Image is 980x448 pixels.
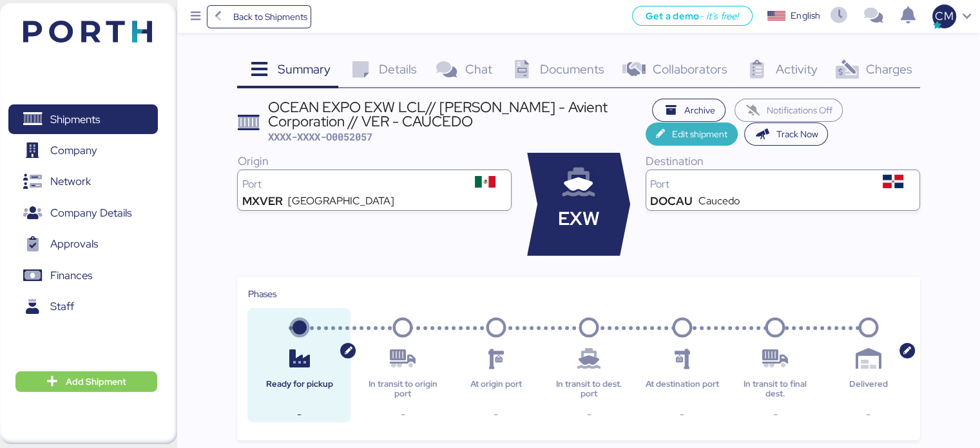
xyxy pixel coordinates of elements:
[734,380,816,398] div: In transit to final dest.
[8,104,158,134] a: Shipments
[268,130,372,143] span: XXXX-XXXX-O0052057
[650,179,871,190] div: Port
[379,61,417,77] span: Details
[684,102,715,118] span: Archive
[827,380,910,398] div: Delivered
[66,374,126,389] span: Add Shipment
[698,196,740,206] div: Caucedo
[50,235,98,253] span: Approvals
[242,179,463,190] div: Port
[454,407,537,422] div: -
[653,61,727,77] span: Collaborators
[641,380,724,398] div: At destination port
[776,126,818,142] span: Track Now
[935,8,953,24] span: CM
[734,407,816,422] div: -
[361,380,444,398] div: In transit to origin port
[50,172,91,191] span: Network
[776,61,818,77] span: Activity
[8,167,158,197] a: Network
[288,196,394,206] div: [GEOGRAPHIC_DATA]
[237,153,512,170] div: Origin
[767,102,832,118] span: Notifications Off
[233,9,307,24] span: Back to Shipments
[247,287,909,301] div: Phases
[8,229,158,259] a: Approvals
[865,61,912,77] span: Charges
[646,122,738,146] button: Edit shipment
[652,99,725,122] button: Archive
[50,141,97,160] span: Company
[744,122,829,146] button: Track Now
[641,407,724,422] div: -
[185,6,207,28] button: Menu
[735,99,843,122] button: Notifications Off
[791,9,820,23] div: English
[827,407,910,422] div: -
[8,261,158,291] a: Finances
[548,407,630,422] div: -
[361,407,444,422] div: -
[8,292,158,322] a: Staff
[242,196,282,206] div: MXVER
[650,196,693,206] div: DOCAU
[50,297,74,316] span: Staff
[672,126,727,142] span: Edit shipment
[548,380,630,398] div: In transit to dest. port
[268,100,646,129] div: OCEAN EXPO EXW LCL// [PERSON_NAME] - Avient Corporation // VER - CAUCEDO
[258,380,340,398] div: Ready for pickup
[8,136,158,166] a: Company
[50,110,100,129] span: Shipments
[646,153,920,170] div: Destination
[278,61,331,77] span: Summary
[465,61,492,77] span: Chat
[558,205,600,233] span: EXW
[15,371,157,392] button: Add Shipment
[50,266,92,285] span: Finances
[454,380,537,398] div: At origin port
[8,199,158,228] a: Company Details
[258,407,340,422] div: -
[540,61,604,77] span: Documents
[50,204,131,222] span: Company Details
[207,5,312,28] a: Back to Shipments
